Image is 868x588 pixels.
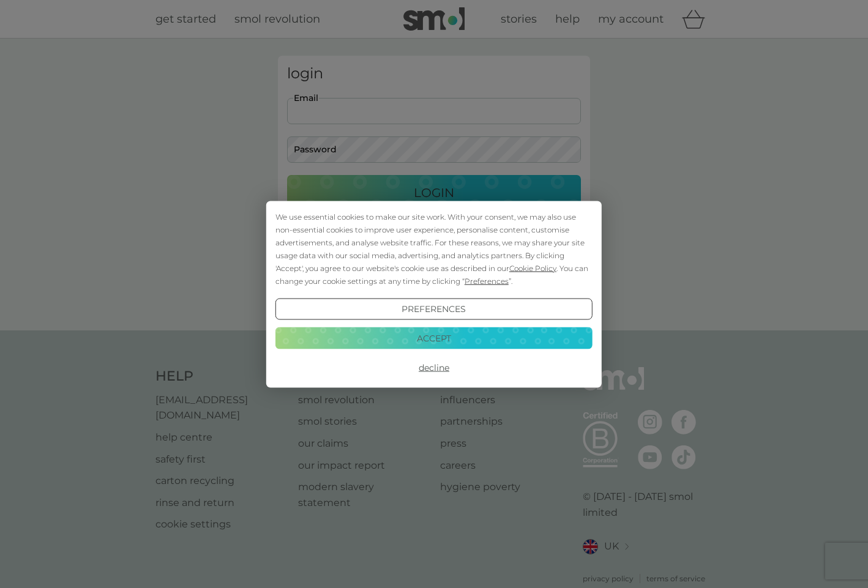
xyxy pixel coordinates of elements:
span: Cookie Policy [509,263,556,272]
div: Cookie Consent Prompt [266,201,602,387]
button: Decline [275,357,593,379]
span: Preferences [465,276,509,285]
div: We use essential cookies to make our site work. With your consent, we may also use non-essential ... [275,210,593,287]
button: Preferences [275,298,593,320]
button: Accept [275,327,593,349]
